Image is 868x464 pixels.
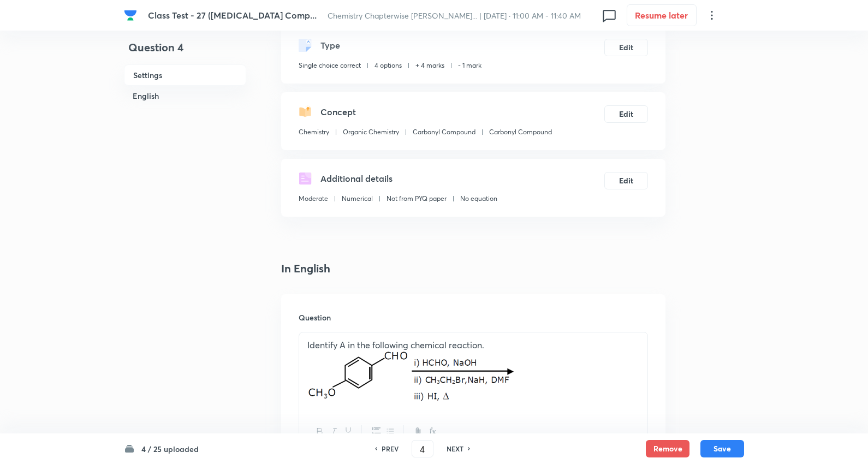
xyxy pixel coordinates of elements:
h6: NEXT [447,444,463,454]
img: questionConcept.svg [299,105,312,118]
h6: PREV [382,444,399,454]
p: Moderate [299,194,328,204]
p: + 4 marks [415,61,444,70]
p: - 1 mark [458,61,481,70]
span: Chemistry Chapterwise [PERSON_NAME]... | [DATE] · 11:00 AM - 11:40 AM [328,10,581,21]
h5: Additional details [320,172,393,185]
button: Edit [604,172,648,189]
button: Remove [646,440,689,457]
img: Company Logo [124,9,137,22]
p: 4 options [374,61,402,70]
p: Carbonyl Compound [413,127,475,137]
p: Numerical [342,194,373,204]
h6: English [124,86,246,106]
button: Resume later [627,4,697,26]
p: Identify A in the following chemical reaction. [307,339,639,352]
p: No equation [460,194,497,204]
a: Company Logo [124,9,139,22]
img: questionType.svg [299,39,312,52]
p: Single choice correct [299,61,361,70]
h6: 4 / 25 uploaded [141,443,199,455]
h6: Settings [124,64,246,86]
h5: Concept [320,105,356,118]
h4: Question 4 [124,39,246,64]
p: Chemistry [299,127,329,137]
h5: Type [320,39,340,52]
button: Save [700,440,744,457]
img: 20-08-25-12:36:18-PM [307,352,515,402]
h4: In English [281,260,665,277]
img: questionDetails.svg [299,172,312,185]
span: Class Test - 27 ([MEDICAL_DATA] Comp... [148,9,317,21]
button: Edit [604,39,648,56]
p: Carbonyl Compound [489,127,552,137]
p: Organic Chemistry [343,127,399,137]
p: Not from PYQ paper [387,194,447,204]
button: Edit [604,105,648,123]
h6: Question [299,312,648,323]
